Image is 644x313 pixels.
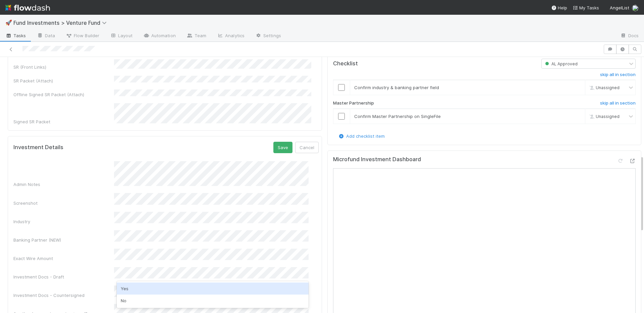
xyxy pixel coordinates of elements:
span: Tasks [5,32,26,39]
img: avatar_ddac2f35-6c49-494a-9355-db49d32eca49.png [632,5,639,11]
span: 🚀 [5,20,12,25]
div: SR Packet (Attach) [13,77,114,84]
a: Flow Builder [60,31,105,42]
div: Signed SR Packet [13,118,114,125]
h6: skip all in section [600,101,636,106]
a: Add checklist item [338,133,385,139]
div: Industry [13,218,114,225]
div: Investment Docs - Countersigned [13,292,114,299]
span: Confirm industry & banking partner field [354,85,439,90]
a: Settings [250,31,286,42]
a: Layout [105,31,138,42]
span: Unassigned [588,114,620,119]
a: My Tasks [573,4,599,11]
div: Yes [117,283,309,295]
span: Fund Investments > Venture Fund [13,19,110,26]
div: Screenshot [13,200,114,206]
div: Exact Wire Amount [13,255,114,262]
a: Data [32,31,60,42]
div: No [117,295,309,307]
div: Offline Signed SR Packet (Attach) [13,91,114,98]
a: Docs [615,31,644,42]
a: skip all in section [600,72,636,80]
a: skip all in section [600,101,636,109]
h5: Checklist [333,60,358,67]
a: Team [181,31,212,42]
span: My Tasks [573,5,599,10]
div: SR (Front Links) [13,64,114,70]
h6: skip all in section [600,72,636,77]
a: Analytics [212,31,250,42]
div: Investment Docs - Draft [13,273,114,280]
img: logo-inverted-e16ddd16eac7371096b0.svg [5,2,50,13]
span: Flow Builder [66,32,99,39]
span: AL Approved [544,61,578,66]
h5: Investment Details [13,144,63,151]
button: Save [273,142,292,153]
span: Confirm Master Partnership on SingleFile [354,114,441,119]
span: AngelList [610,5,629,10]
span: Unassigned [588,85,620,90]
div: Help [551,4,567,11]
div: Banking Partner (NEW) [13,237,114,243]
h5: Microfund Investment Dashboard [333,156,421,163]
div: Admin Notes [13,181,114,188]
button: Cancel [295,142,319,153]
a: Automation [138,31,181,42]
h6: Master Partnership [333,101,374,106]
